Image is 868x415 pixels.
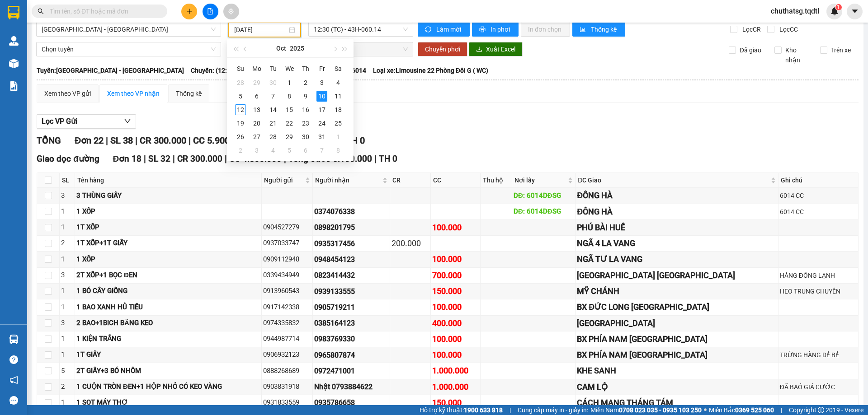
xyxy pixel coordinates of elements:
[76,366,260,377] div: 2T GIẤY+3 BÓ NHÔM
[314,76,330,89] td: 2025-10-03
[486,44,515,54] span: Xuất Excel
[290,39,304,57] button: 2025
[148,154,170,164] span: SL 32
[577,221,776,234] div: PHÚ BÀI HUẾ
[300,118,311,129] div: 23
[314,238,388,249] div: 0935317456
[263,302,311,313] div: 0917142338
[432,253,478,266] div: 100.000
[316,91,327,102] div: 10
[314,270,388,281] div: 0823414432
[268,118,278,129] div: 21
[38,8,44,14] span: search
[314,365,388,377] div: 0972471001
[418,42,467,56] button: Chuyển phơi
[390,173,431,188] th: CR
[330,89,346,103] td: 2025-10-11
[300,77,311,88] div: 2
[249,89,265,103] td: 2025-10-06
[181,4,197,19] button: plus
[830,7,839,15] img: icon-new-feature
[263,238,311,249] div: 0937033747
[228,8,234,14] span: aim
[418,22,470,37] button: syncLàm mới
[191,65,257,75] span: Chuyến: (12:30 [DATE])
[9,59,19,68] img: warehouse-icon
[314,23,408,36] span: 12:30 (TC) - 43H-060.14
[577,285,776,298] div: MỸ CHÁNH
[61,366,73,377] div: 5
[333,145,344,156] div: 8
[578,175,769,185] span: ĐC Giao
[235,118,246,129] div: 19
[264,175,303,185] span: Người gửi
[268,77,278,88] div: 30
[300,104,311,115] div: 16
[76,397,260,408] div: 1 SỌT MÁY THỢ
[776,24,799,34] span: Lọc CC
[249,130,265,144] td: 2025-10-27
[284,118,295,129] div: 22
[76,382,260,392] div: 1 CUỘN TRÒN ĐEN+1 HỘP NHỎ CÓ KEO VÀNG
[193,135,247,146] span: CC 5.900.000
[432,269,478,282] div: 700.000
[9,36,19,46] img: warehouse-icon
[577,349,776,361] div: BX PHÍA NAM [GEOGRAPHIC_DATA]
[8,6,19,19] img: logo-vxr
[346,135,365,146] span: TH 0
[76,238,260,249] div: 1T XỐP+1T GIẤY
[425,26,433,33] span: sync
[735,406,774,414] strong: 0369 525 060
[9,376,18,384] span: notification
[284,77,295,88] div: 1
[432,381,478,393] div: 1.000.000
[268,131,278,142] div: 28
[851,7,859,15] span: caret-down
[263,334,311,345] div: 0944987714
[9,355,18,364] span: question-circle
[232,103,249,117] td: 2025-10-12
[577,317,776,330] div: [GEOGRAPHIC_DATA]
[61,238,73,249] div: 2
[284,91,295,102] div: 8
[316,77,327,88] div: 3
[818,407,824,413] span: copyright
[106,135,108,146] span: |
[591,24,618,34] span: Thống kê
[315,175,381,185] span: Người nhận
[518,405,588,415] span: Cung cấp máy in - giấy in:
[316,118,327,129] div: 24
[314,89,330,103] td: 2025-10-10
[316,145,327,156] div: 7
[577,364,776,377] div: KHE SANH
[577,396,776,409] div: CÁCH MẠNG THÁNG TÁM
[263,254,311,265] div: 0909112948
[481,173,512,188] th: Thu hộ
[263,270,311,281] div: 0339434949
[314,381,388,392] div: Nhật 0793884622
[780,382,857,392] div: ĐÃ BAÓ GIÁ CƯỚC
[333,104,344,115] div: 18
[521,22,570,37] button: In đơn chọn
[61,382,73,392] div: 2
[75,173,262,188] th: Tên hàng
[314,254,388,265] div: 0948454123
[113,154,142,164] span: Đơn 18
[232,76,249,89] td: 2025-09-28
[837,4,840,10] span: 1
[780,286,857,296] div: HEO TRUNG CHUYỂN
[265,61,281,76] th: Tu
[75,135,104,146] span: Đơn 22
[281,117,297,130] td: 2025-10-22
[577,269,776,282] div: [GEOGRAPHIC_DATA] [GEOGRAPHIC_DATA]
[330,103,346,117] td: 2025-10-18
[76,302,260,313] div: 1 BAO XANH HỦ TIẾU
[333,91,344,102] div: 11
[37,67,184,74] b: Tuyến: [GEOGRAPHIC_DATA] - [GEOGRAPHIC_DATA]
[739,24,762,34] span: Lọc CR
[61,302,73,313] div: 1
[432,333,478,345] div: 100.000
[42,23,216,36] span: Sài Gòn - Quảng Trị
[300,91,311,102] div: 9
[780,191,857,201] div: 6014 CC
